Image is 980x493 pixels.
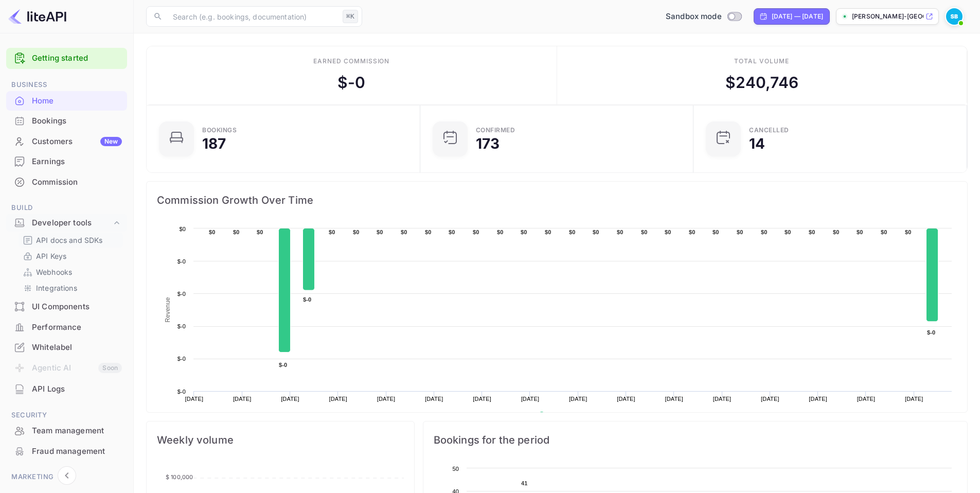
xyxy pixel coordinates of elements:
[6,338,127,357] a: Whitelabel
[809,396,827,402] text: [DATE]
[665,396,683,402] text: [DATE]
[19,280,123,295] div: Integrations
[761,229,768,235] text: $0
[377,396,396,402] text: [DATE]
[6,421,127,441] div: Team management
[19,249,123,263] div: API Keys
[521,480,528,486] text: 41
[377,229,383,235] text: $0
[6,79,127,91] span: Business
[179,226,186,232] text: $0
[23,251,119,261] a: API Keys
[23,235,119,245] a: API docs and SDKs
[32,322,122,333] div: Performance
[6,111,127,130] a: Bookings
[185,396,204,402] text: [DATE]
[23,283,119,293] a: Integrations
[281,396,299,402] text: [DATE]
[36,283,77,293] p: Integrations
[712,229,719,235] text: $0
[617,396,635,402] text: [DATE]
[473,229,479,235] text: $0
[425,229,432,235] text: $0
[167,6,338,27] input: Search (e.g. bookings, documentation)
[279,362,287,368] text: $-0
[545,229,551,235] text: $0
[337,71,365,94] div: $ -0
[857,229,863,235] text: $0
[497,229,504,235] text: $0
[833,229,840,235] text: $0
[6,172,127,192] div: Commission
[6,132,127,151] a: CustomersNew
[548,412,575,419] text: Revenue
[32,383,122,395] div: API Logs
[257,229,263,235] text: $0
[32,217,112,229] div: Developer tools
[6,442,127,461] a: Fraud management
[857,396,876,402] text: [DATE]
[725,71,798,94] div: $ 240,746
[166,473,193,481] tspan: $ 100,000
[749,127,789,133] div: CANCELLED
[905,229,912,235] text: $0
[6,132,127,152] div: CustomersNew
[6,471,127,483] span: Marketing
[157,432,404,448] span: Weekly volume
[521,396,540,402] text: [DATE]
[734,57,789,66] div: Total volume
[177,291,186,297] text: $-0
[202,136,226,151] div: 187
[6,48,127,69] div: Getting started
[569,396,587,402] text: [DATE]
[852,12,923,21] p: [PERSON_NAME]-[GEOGRAPHIC_DATA]...
[329,396,347,402] text: [DATE]
[157,192,957,208] span: Commission Growth Over Time
[32,52,122,64] a: Getting started
[476,136,500,151] div: 173
[593,229,599,235] text: $0
[772,12,823,21] div: [DATE] — [DATE]
[6,297,127,316] a: UI Components
[177,356,186,362] text: $-0
[6,91,127,111] div: Home
[521,229,527,235] text: $0
[569,229,576,235] text: $0
[881,229,887,235] text: $0
[425,396,443,402] text: [DATE]
[177,389,186,395] text: $-0
[946,8,963,25] img: Srikant Bandaru
[6,297,127,317] div: UI Components
[401,229,407,235] text: $0
[6,214,127,232] div: Developer tools
[32,136,122,148] div: Customers
[666,11,722,23] span: Sandbox mode
[36,251,66,261] p: API Keys
[449,229,455,235] text: $0
[617,229,623,235] text: $0
[303,296,311,303] text: $-0
[761,396,779,402] text: [DATE]
[641,229,648,235] text: $0
[329,229,335,235] text: $0
[19,233,123,248] div: API docs and SDKs
[6,172,127,191] a: Commission
[473,396,491,402] text: [DATE]
[662,11,745,23] div: Switch to Production mode
[809,229,815,235] text: $0
[202,127,237,133] div: Bookings
[19,265,123,279] div: Webhooks
[343,10,358,23] div: ⌘K
[6,379,127,398] a: API Logs
[6,338,127,358] div: Whitelabel
[164,297,171,322] text: Revenue
[32,177,122,188] div: Commission
[36,235,103,245] p: API docs and SDKs
[209,229,216,235] text: $0
[23,267,119,277] a: Webhooks
[689,229,696,235] text: $0
[353,229,360,235] text: $0
[177,258,186,265] text: $-0
[6,152,127,172] div: Earnings
[665,229,671,235] text: $0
